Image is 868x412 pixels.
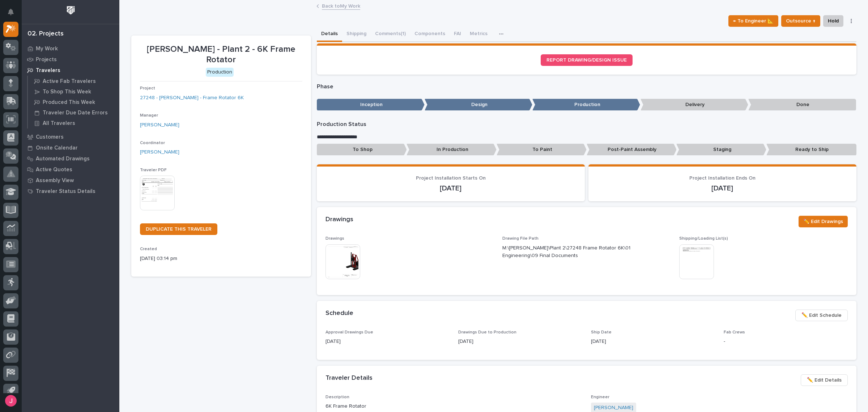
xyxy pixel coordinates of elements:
p: Traveler Status Details [36,188,95,195]
span: Project Installation Ends On [689,176,756,181]
p: Inception [317,99,425,111]
img: Workspace Logo [64,4,77,17]
div: Production [206,68,234,77]
p: To Paint [497,144,587,156]
p: Phase [317,83,856,90]
p: My Work [36,46,58,52]
p: Travelers [36,67,60,74]
p: [DATE] [325,338,450,345]
a: My Work [22,43,119,54]
h2: Drawings [325,216,353,224]
span: ✏️ Edit Drawings [803,217,843,226]
a: Customers [22,131,119,142]
p: [DATE] [325,184,576,193]
a: DUPLICATE THIS TRAVELER [140,223,217,235]
p: [DATE] [458,338,582,345]
p: M:\[PERSON_NAME]\Plant 2\27248 Frame Rotator 6K\01 Engineering\09 Final Documents [502,244,653,260]
p: [DATE] [597,184,848,193]
p: Traveler Due Date Errors [43,110,108,116]
button: Components [410,27,450,42]
p: Delivery [641,99,748,111]
p: Customers [36,134,64,140]
p: To Shop [317,144,407,156]
span: Traveler PDF [140,168,167,172]
button: ← To Engineer 📐 [728,15,778,27]
span: Drawings Due to Production [458,330,516,335]
p: [DATE] 03:14 pm [140,255,302,262]
span: Hold [828,17,839,25]
h2: Traveler Details [325,374,373,382]
p: Projects [36,56,57,63]
p: Done [748,99,856,111]
span: Outsource ↑ [786,17,816,25]
p: Assembly View [36,177,74,184]
span: ← To Engineer 📐 [733,17,774,25]
p: All Travelers [43,120,75,127]
span: Project Installation Starts On [416,176,486,181]
p: Post-Paint Assembly [587,144,677,156]
span: Drawing File Path [502,236,539,241]
button: Shipping [342,27,371,42]
button: Details [317,27,342,42]
a: Back toMy Work [322,1,360,10]
a: [PERSON_NAME] [140,121,179,129]
p: [DATE] [591,338,715,345]
a: Traveler Due Date Errors [28,108,119,118]
button: FAI [450,27,465,42]
p: Automated Drawings [36,156,90,162]
p: [PERSON_NAME] - Plant 2 - 6K Frame Rotator [140,44,302,65]
button: ✏️ Edit Schedule [795,310,848,321]
div: Notifications [9,9,18,20]
p: Produced This Week [43,99,95,106]
button: Hold [823,15,843,27]
span: Project [140,86,155,91]
a: Onsite Calendar [22,142,119,153]
span: REPORT DRAWING/DESIGN ISSUE [546,58,627,63]
p: Design [425,99,532,111]
button: Metrics [465,27,492,42]
p: Production Status [317,121,856,128]
span: ✏️ Edit Details [807,376,842,384]
button: Outsource ↑ [781,15,820,27]
h2: Schedule [325,310,353,318]
a: REPORT DRAWING/DESIGN ISSUE [541,54,633,66]
a: Produced This Week [28,97,119,107]
a: Active Fab Travelers [28,76,119,86]
span: Drawings [325,236,344,241]
a: Assembly View [22,175,119,186]
div: 02. Projects [27,30,64,38]
p: Active Quotes [36,167,72,173]
p: Production [532,99,640,111]
span: Description [325,395,349,399]
span: Created [140,247,157,251]
button: users-avatar [3,393,18,408]
a: [PERSON_NAME] [140,148,179,156]
p: Onsite Calendar [36,145,78,151]
span: Ship Date [591,330,612,335]
span: Approval Drawings Due [325,330,373,335]
a: All Travelers [28,118,119,128]
span: Manager [140,113,158,118]
p: Ready to Ship [766,144,856,156]
span: Engineer [591,395,609,399]
a: 27248 - [PERSON_NAME] - Frame Rotator 6K [140,94,244,102]
a: Active Quotes [22,164,119,175]
a: Traveler Status Details [22,186,119,197]
span: Coordinator [140,141,165,145]
p: Active Fab Travelers [43,78,96,85]
span: Fab Crews [724,330,745,335]
button: ✏️ Edit Drawings [799,216,848,227]
a: Travelers [22,65,119,76]
p: - [724,338,848,345]
a: To Shop This Week [28,87,119,97]
button: Comments (1) [371,27,410,42]
a: Projects [22,54,119,65]
a: Automated Drawings [22,153,119,164]
a: [PERSON_NAME] [594,404,633,412]
p: In Production [407,144,497,156]
p: 6K Frame Rotator [325,403,582,410]
span: DUPLICATE THIS TRAVELER [146,227,212,232]
p: To Shop This Week [43,89,91,95]
button: ✏️ Edit Details [801,374,848,386]
button: Notifications [3,4,18,20]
